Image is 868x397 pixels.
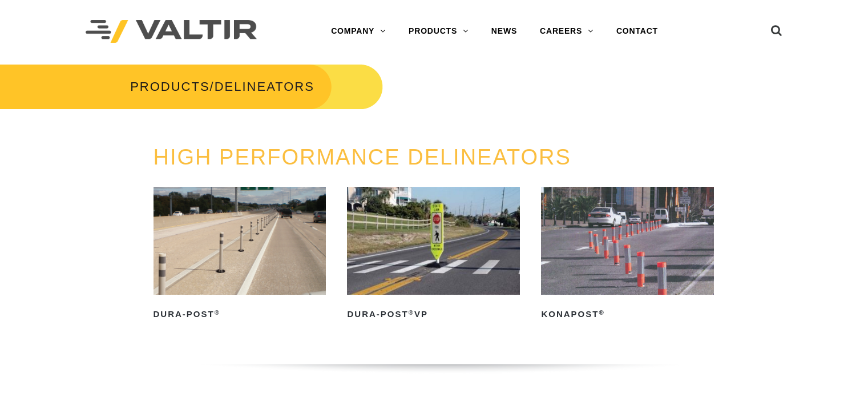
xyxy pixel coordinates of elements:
[130,79,209,94] a: PRODUCTS
[409,309,414,316] sup: ®
[154,145,571,169] a: HIGH PERFORMANCE DELINEATORS
[154,187,326,323] a: Dura-Post®
[605,20,669,43] a: CONTACT
[347,187,520,323] a: Dura-Post®VP
[599,309,604,316] sup: ®
[541,305,714,323] h2: KonaPost
[320,20,397,43] a: COMPANY
[480,20,528,43] a: NEWS
[215,309,220,316] sup: ®
[215,79,314,94] span: DELINEATORS
[528,20,605,43] a: CAREERS
[154,305,326,323] h2: Dura-Post
[541,187,714,323] a: KonaPost®
[397,20,480,43] a: PRODUCTS
[347,305,520,323] h2: Dura-Post VP
[86,20,257,43] img: Valtir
